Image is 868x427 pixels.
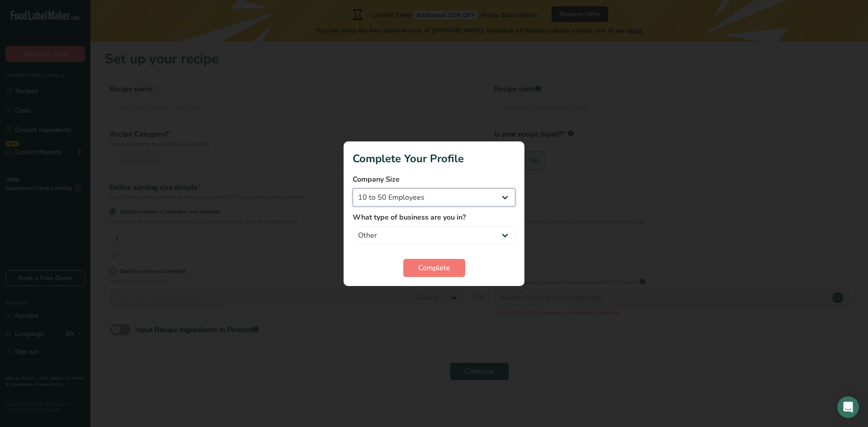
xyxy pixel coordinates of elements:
div: Open Intercom Messenger [837,396,859,418]
label: Company Size [353,174,515,185]
span: Complete [418,263,450,273]
label: What type of business are you in? [353,212,515,223]
h1: Complete Your Profile [353,150,515,167]
button: Complete [403,259,465,277]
